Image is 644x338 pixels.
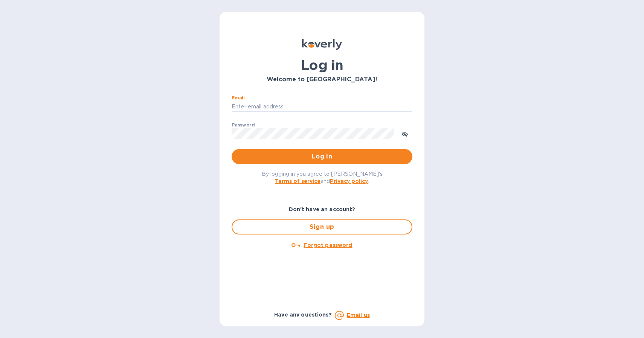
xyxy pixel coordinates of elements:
h3: Welcome to [GEOGRAPHIC_DATA]! [232,76,412,83]
input: Enter email address [232,101,412,113]
a: Terms of service [275,178,320,184]
label: Email [232,96,245,100]
u: Forgot password [304,242,352,248]
button: toggle password visibility [397,126,412,141]
b: Don't have an account? [289,206,356,212]
a: Email us [347,312,370,318]
img: Koverly [302,39,342,50]
span: Log in [238,152,406,161]
button: Sign up [232,219,412,234]
b: Have any questions? [274,312,332,318]
button: Log in [232,149,412,164]
h1: Log in [232,57,412,73]
span: By logging in you agree to [PERSON_NAME]'s and . [262,171,383,184]
span: Sign up [238,222,406,231]
a: Privacy policy [330,178,368,184]
label: Password [232,123,255,127]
